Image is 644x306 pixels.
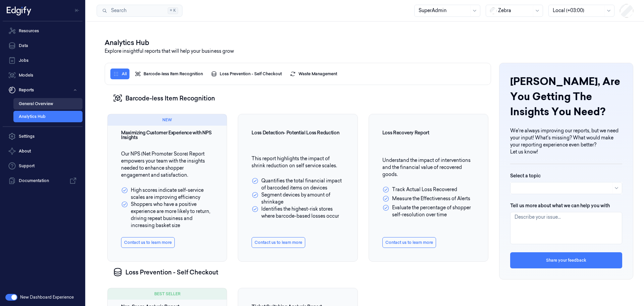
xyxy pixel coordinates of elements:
[252,155,344,220] div: This report highlights the impact of shrink reduction on self service scales.
[510,148,622,156] p: Let us know!
[110,69,129,79] button: All
[382,186,457,193] div: Track Actual Loss Recovered
[510,127,622,148] p: We're always improving our reports, but we need your input! What's missing? What would make your ...
[382,237,436,248] button: Contact us to learn more
[3,159,83,173] a: Support
[382,204,475,218] div: Evaluate the percentage of shopper self-resolution over time
[3,130,83,143] a: Settings
[3,24,83,38] a: Resources
[121,130,213,140] div: Maximizing Customer Experience with NPS Insights
[105,259,491,285] div: Loss Prevention - Self Checkout
[108,288,227,300] div: BEST SELLER
[121,237,175,248] button: Contact us to learn more
[108,7,126,14] span: Search
[72,5,83,16] button: Toggle Navigation
[105,38,625,48] div: Analytics Hub
[3,174,83,187] a: Documentation
[208,69,284,79] button: Loss Prevention - Self Checkout
[3,83,83,97] button: Reports
[252,130,344,135] div: Loss Detection- Potential Loss Reduction
[252,177,344,191] div: Quantifies the total financial impact of barcoded items on devices
[121,187,213,201] div: High scores indicate self-service scales are improving efficiency
[132,69,206,79] button: Barcode-less Item Recognition
[510,252,622,268] button: Share your feedback
[3,144,83,158] button: About
[3,54,83,67] a: Jobs
[108,114,227,126] div: NEW
[97,5,182,17] button: Search⌘K
[13,98,83,110] a: General Overview
[3,39,83,52] a: Data
[3,69,83,82] a: Models
[510,202,610,209] label: Tell us more about what we can help you with
[252,191,344,206] div: Segment devices by amount of shrinkage
[382,195,470,202] div: Measure the Effectiveness of Alerts
[13,111,83,122] a: Analytics Hub
[121,201,213,229] div: Shoppers who have a positive experience are more likely to return, driving repeat business and in...
[252,237,305,248] button: Contact us to learn more
[510,74,622,119] div: [PERSON_NAME] , Are you getting the insights you need?
[510,172,541,179] label: Select a topic
[105,48,625,55] p: Explore insightful reports that will help your business grow
[121,150,213,229] div: Our NPS (Net Promoter Score) Report empowers your team with the insights needed to enhance shoppe...
[252,206,344,220] div: Identifies the highest-risk stores where barcode-based losses occur
[382,157,475,218] div: Understand the impact of interventions and the financial value of recovered goods.
[105,85,491,111] div: Barcode-less Item Recognition
[287,69,340,79] button: Waste Management
[382,130,475,135] div: Loss Recovery Report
